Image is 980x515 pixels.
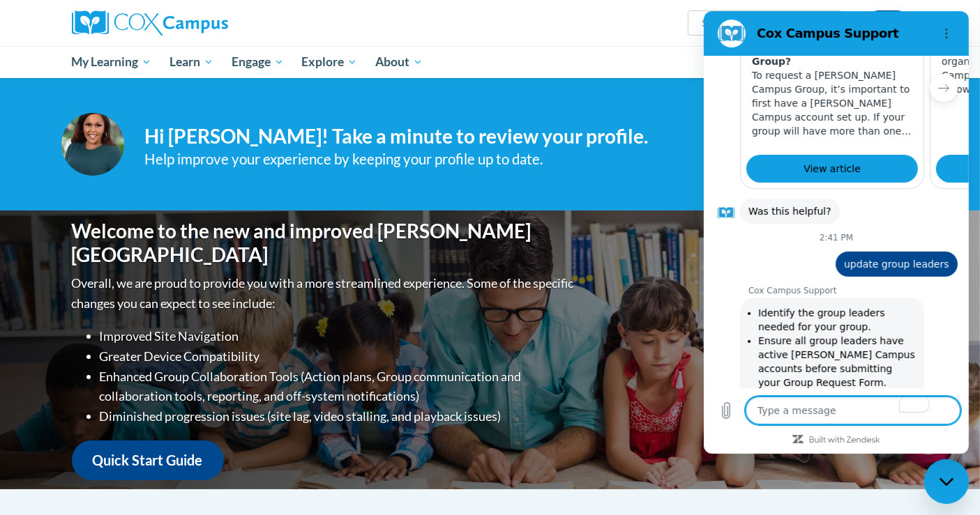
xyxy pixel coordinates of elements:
[366,46,432,78] a: About
[292,46,366,78] a: Explore
[72,220,578,266] h1: Welcome to the new and improved [PERSON_NAME][GEOGRAPHIC_DATA]
[72,440,224,480] a: Quick Start Guide
[924,459,969,504] iframe: To enrich screen reader interactions, please activate Accessibility in Grammarly extension settings
[867,10,909,33] button: Account Settings
[72,273,578,314] p: Overall, we are proud to provide you with a more streamlined experience. Some of the specific cha...
[169,54,213,70] span: Learn
[42,385,257,413] textarea: To enrich screen reader interactions, please activate Accessibility in Grammarly extension settings
[140,246,246,260] span: update group leaders
[100,367,578,407] li: Enhanced Group Collaboration Tools (Action plans, Group communication and collaboration tools, re...
[116,221,149,232] p: 2:41 PM
[72,10,337,36] a: Cox Campus
[232,144,404,171] a: View article: 'Getting Started with Group Requests'
[100,326,578,346] li: Improved Site Navigation
[45,193,128,207] span: Was this helpful?
[54,295,212,323] li: Identify the group leaders needed for your group.
[51,46,930,78] div: Main menu
[238,15,398,85] p: Before you decide to establish a Cox Campus Group for your organization, review the Cox Campus Te...
[700,15,812,31] input: Search Courses
[105,425,176,434] a: Built with Zendesk: Visit the Zendesk website in a new tab
[301,54,357,70] span: Explore
[145,148,812,171] div: Help improve your experience by keeping your profile up to date.
[704,11,969,454] iframe: To enrich screen reader interactions, please activate Accessibility in Grammarly extension settings
[8,385,36,413] button: Upload file
[145,125,812,148] h4: Hi [PERSON_NAME]! Take a minute to review your profile.
[100,406,578,426] li: Diminished progression issues (site lag, video stalling, and playback issues)
[45,274,265,285] p: Cox Campus Support
[71,54,151,70] span: My Learning
[61,113,124,176] img: Profile Image
[223,46,293,78] a: Engage
[375,54,423,70] span: About
[54,323,212,378] li: Ensure all group leaders have active [PERSON_NAME] Campus accounts before submitting your Group R...
[72,10,228,36] img: Cox Campus
[63,46,161,78] a: My Learning
[232,54,284,70] span: Engage
[160,46,223,78] a: Learn
[100,346,578,367] li: Greater Device Compatibility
